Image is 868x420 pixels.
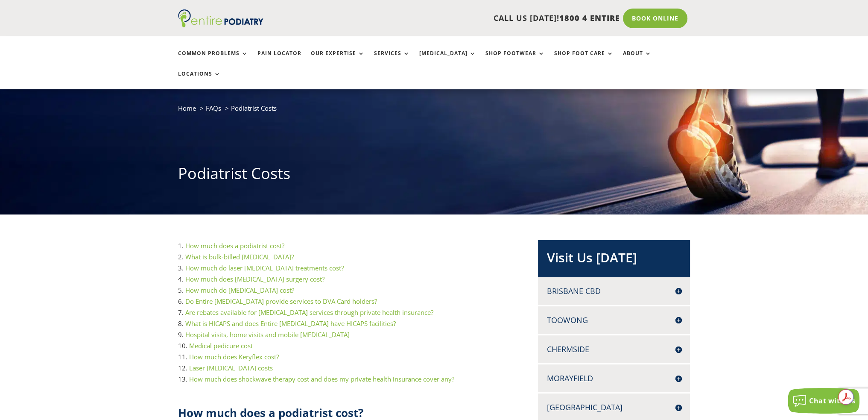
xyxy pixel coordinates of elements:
a: Do Entire [MEDICAL_DATA] provide services to DVA Card holders? [185,297,377,305]
a: About [623,50,652,69]
a: [MEDICAL_DATA] [419,50,476,69]
p: CALL US [DATE]! [296,13,620,24]
a: FAQs [206,104,221,112]
h4: Toowong [547,315,681,326]
a: Pain Locator [257,50,301,69]
a: Entire Podiatry [178,21,263,29]
a: Shop Footwear [485,50,545,69]
h4: Brisbane CBD [547,286,681,297]
a: How much does shockwave therapy cost and does my private health insurance cover any? [189,375,454,383]
a: How much does a podiatrist cost? [185,241,284,250]
nav: breadcrumb [178,103,690,120]
a: Common Problems [178,50,248,69]
a: Home [178,104,196,112]
span: Chat with us [809,396,855,405]
a: Book Online [623,9,687,28]
a: Shop Foot Care [554,50,614,69]
img: logo (1) [178,9,263,27]
h1: Podiatrist Costs [178,163,690,188]
h2: Visit Us [DATE] [547,249,681,271]
span: Podiatrist Costs [231,104,277,112]
a: How much do laser [MEDICAL_DATA] treatments cost? [185,264,344,272]
a: How much do [MEDICAL_DATA] cost? [185,286,294,294]
a: How much does Keryflex cost? [189,352,279,361]
a: What is HICAPS and does Entire [MEDICAL_DATA] have HICAPS facilities? [185,319,396,328]
a: Services [374,50,410,69]
span: 1800 4 ENTIRE [559,13,620,23]
a: Medical pedicure cost [189,341,253,350]
h4: [GEOGRAPHIC_DATA] [547,402,681,413]
a: What is bulk-billed [MEDICAL_DATA]? [185,253,294,261]
h4: Chermside [547,344,681,355]
h4: Morayfield [547,373,681,384]
a: Laser [MEDICAL_DATA] costs [189,364,273,372]
a: How much does [MEDICAL_DATA] surgery cost? [185,275,324,283]
a: Are rebates available for [MEDICAL_DATA] services through private health insurance? [185,308,433,317]
a: Locations [178,71,221,89]
a: Hospital visits, home visits and mobile [MEDICAL_DATA] [185,330,350,339]
button: Chat with us [788,388,859,414]
a: Our Expertise [311,50,365,69]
